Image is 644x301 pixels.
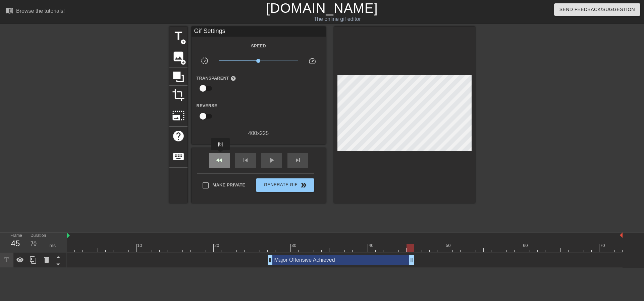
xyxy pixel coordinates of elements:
span: menu_book [5,6,13,14]
div: ms [49,242,56,249]
span: play_arrow [268,156,276,164]
span: help [172,130,185,142]
span: drag_handle [408,257,415,263]
span: drag_handle [267,257,273,263]
div: Browse the tutorials! [16,8,65,14]
label: Reverse [197,102,217,109]
div: Gif Settings [192,27,326,37]
button: Generate Gif [256,178,314,192]
div: The online gif editor [218,15,457,23]
button: Send Feedback/Suggestion [554,3,640,16]
span: fast_rewind [215,156,223,164]
label: Transparent [197,75,236,82]
span: add_circle [180,59,186,65]
div: 400 x 225 [192,129,326,137]
div: 10 [137,242,143,249]
div: 40 [369,242,375,249]
span: skip_previous [241,156,250,164]
span: image [172,50,185,63]
div: Frame [5,232,25,252]
span: slow_motion_video [201,57,209,65]
span: help [230,76,236,81]
span: Make Private [213,182,246,188]
span: skip_next [294,156,302,164]
a: Browse the tutorials! [5,6,65,17]
img: bound-end.png [620,232,623,238]
span: add_circle [180,39,186,45]
div: 50 [446,242,452,249]
label: Duration [31,234,46,238]
span: double_arrow [300,181,308,189]
span: title [172,30,185,42]
label: Speed [251,43,266,49]
span: Send Feedback/Suggestion [559,5,635,14]
span: keyboard [172,150,185,163]
span: speed [308,57,316,65]
span: Generate Gif [259,181,311,189]
span: photo_size_select_large [172,109,185,122]
a: [DOMAIN_NAME] [266,1,378,15]
div: 45 [10,238,20,250]
div: 30 [291,242,298,249]
div: 70 [600,242,606,249]
div: 20 [214,242,220,249]
div: 60 [523,242,529,249]
span: crop [172,89,185,101]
